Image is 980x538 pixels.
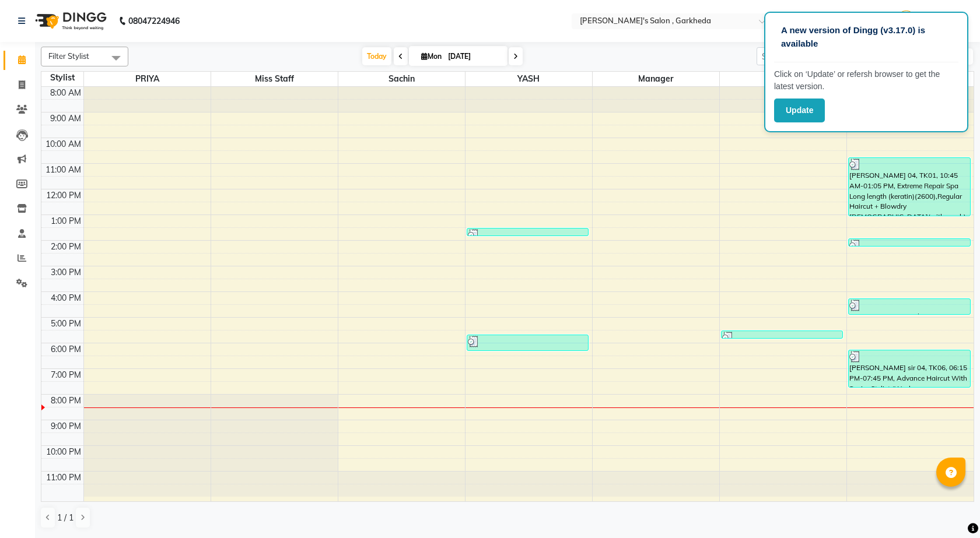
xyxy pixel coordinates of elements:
div: 3:00 PM [48,266,83,279]
span: Today [362,47,391,65]
div: 12:00 PM [44,189,83,202]
span: miss staff [211,72,338,86]
div: 4:00 PM [48,292,83,304]
span: manager [593,72,719,86]
input: Search Appointment [757,47,859,65]
div: Stylist [41,72,83,84]
input: 2025-09-01 [444,48,503,65]
div: 9:00 PM [48,420,83,432]
b: 08047224946 [128,5,180,37]
span: pallavi [720,72,846,86]
div: 10:00 PM [44,446,83,458]
p: A new version of Dingg (v3.17.0) is available [781,24,951,50]
div: 6:00 PM [48,343,83,356]
div: psi [PERSON_NAME] 03, TK03, 01:55 PM-02:15 PM, CLEAN SHAVE (150) [849,239,970,246]
img: logo [30,5,110,37]
div: 7:00 PM [48,369,83,381]
div: [PERSON_NAME] sonar 04, TK05, 05:40 PM-06:20 PM, BOY HAIRCUT STYLISH ([DEMOGRAPHIC_DATA]) (250) [467,335,589,350]
div: 2:00 PM [48,241,83,253]
div: 10:00 AM [43,138,83,150]
div: 8:00 PM [48,395,83,407]
button: Update [774,99,825,122]
span: YASH [466,72,592,86]
span: sachin [338,72,465,86]
div: [PERSON_NAME] 04, TK01, 10:45 AM-01:05 PM, Extreme Repair Spa Long length (keratin)(2600),Regular... [849,158,970,216]
p: Click on ‘Update’ or refersh browser to get the latest version. [774,68,958,93]
iframe: chat widget [931,491,968,526]
div: 8:00 AM [48,87,83,99]
span: Filter Stylist [48,51,89,61]
span: Mon [418,52,444,61]
div: 1:00 PM [48,215,83,227]
div: 11:00 PM [44,472,83,484]
div: 5:00 PM [48,318,83,330]
div: 9:00 AM [48,112,83,125]
img: manager [896,10,916,31]
span: 1 / 1 [57,512,73,524]
div: [PERSON_NAME] mali 04, TK04, 04:15 PM-04:55 PM, BABY HAIRCUT LONG (350) [849,299,970,314]
div: [PERSON_NAME] 04, TK02, 01:30 PM-01:50 PM, CLEAN SHAVE (150) [467,228,589,235]
div: [PERSON_NAME] sir 04, TK06, 06:15 PM-07:45 PM, Advance Haircut With Senior Stylist (Wash + blowdr... [849,350,970,387]
span: PRIYA [84,72,211,86]
div: [PERSON_NAME] sonar 04, TK05, 05:30 PM-05:40 PM, Thread EyeBrow [DEMOGRAPHIC_DATA] (50) [722,331,843,338]
div: 11:00 AM [43,164,83,176]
